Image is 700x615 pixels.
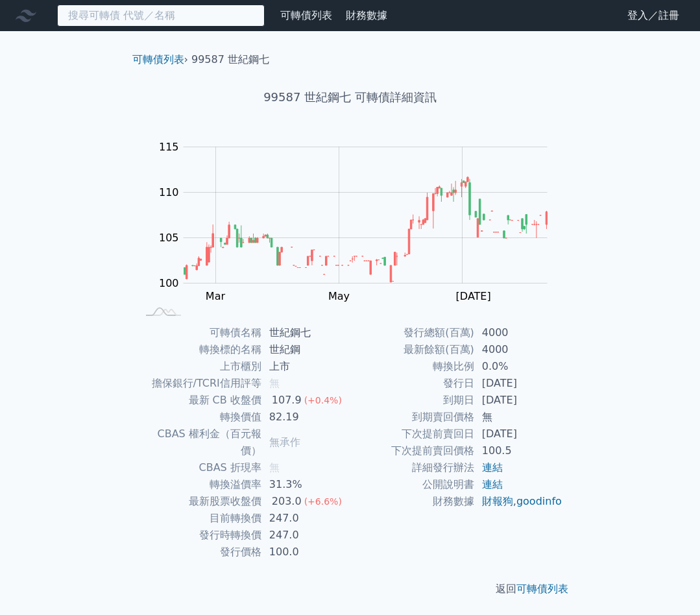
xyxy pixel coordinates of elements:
tspan: May [328,290,350,302]
span: (+0.4%) [304,395,342,405]
td: 31.3% [261,476,350,493]
td: 到期日 [350,392,474,409]
td: 82.19 [261,409,350,426]
span: 無 [269,377,280,389]
td: 無 [474,409,563,426]
td: 最新餘額(百萬) [350,341,474,358]
li: › [132,52,188,67]
td: , [474,493,563,510]
span: 無承作 [269,436,300,448]
td: 目前轉換價 [138,510,261,527]
td: 4000 [474,341,563,358]
a: 登入／註冊 [617,5,690,26]
td: 轉換溢價率 [138,476,261,493]
td: 100.0 [261,544,350,561]
td: [DATE] [474,392,563,409]
h1: 99587 世紀鋼七 可轉債詳細資訊 [122,88,579,106]
td: 發行時轉換價 [138,527,261,544]
td: 下次提前賣回日 [350,426,474,442]
td: 下次提前賣回價格 [350,442,474,459]
td: CBAS 折現率 [138,459,261,476]
td: 財務數據 [350,493,474,510]
span: 無 [269,461,280,474]
a: 連結 [482,478,503,490]
tspan: [DATE] [456,290,491,302]
tspan: 110 [159,186,179,199]
td: 上市 [261,358,350,375]
div: 203.0 [269,493,304,510]
a: 財務數據 [346,9,387,21]
a: 財報狗 [482,495,513,507]
td: 4000 [474,324,563,341]
div: 聊天小工具 [635,553,700,615]
td: 轉換價值 [138,409,261,426]
td: 詳細發行辦法 [350,459,474,476]
a: goodinfo [516,495,562,507]
td: [DATE] [474,375,563,392]
td: 100.5 [474,442,563,459]
td: 轉換比例 [350,358,474,375]
td: CBAS 權利金（百元報價） [138,426,261,459]
td: 0.0% [474,358,563,375]
g: Chart [152,141,567,302]
a: 可轉債列表 [516,583,568,595]
span: (+6.6%) [304,496,342,507]
td: 可轉債名稱 [138,324,261,341]
td: 世紀鋼 [261,341,350,358]
td: 發行日 [350,375,474,392]
td: 轉換標的名稱 [138,341,261,358]
td: 247.0 [261,527,350,544]
a: 可轉債列表 [280,9,332,21]
td: 最新 CB 收盤價 [138,392,261,409]
td: 公開說明書 [350,476,474,493]
tspan: 115 [159,141,179,153]
td: 247.0 [261,510,350,527]
td: 世紀鋼七 [261,324,350,341]
td: 發行價格 [138,544,261,561]
tspan: Mar [206,290,226,302]
li: 99587 世紀鋼七 [191,52,269,67]
p: 返回 [122,581,579,597]
td: [DATE] [474,426,563,442]
a: 連結 [482,461,503,474]
iframe: Chat Widget [635,553,700,615]
tspan: 100 [159,277,179,289]
td: 發行總額(百萬) [350,324,474,341]
input: 搜尋可轉債 代號／名稱 [57,5,265,27]
tspan: 105 [159,232,179,244]
a: 可轉債列表 [132,53,184,66]
td: 上市櫃別 [138,358,261,375]
td: 擔保銀行/TCRI信用評等 [138,375,261,392]
td: 到期賣回價格 [350,409,474,426]
div: 107.9 [269,392,304,409]
td: 最新股票收盤價 [138,493,261,510]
